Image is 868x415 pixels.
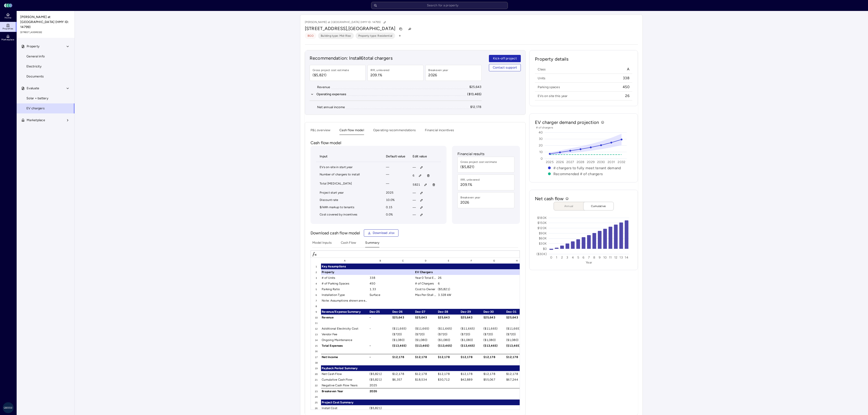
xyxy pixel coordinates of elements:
[321,337,369,343] div: Ongoing Maintenance
[321,281,369,286] div: # of Parking Spaces
[27,86,39,91] span: Evaluate
[321,343,369,348] div: Total Expenses
[321,269,369,275] div: Property
[392,315,414,320] div: $25,643
[370,68,390,72] div: IRR, unlevered
[506,326,528,331] div: ($11,665)
[460,309,483,315] div: Dec-29
[369,292,392,298] div: Surface
[369,388,392,394] div: 2026
[339,128,364,135] button: Cash flow model
[316,151,382,162] th: Input
[414,258,437,264] div: D
[311,331,321,337] div: 13
[414,286,437,292] div: Cost to Owner
[20,31,71,34] span: [STREET_ADDRESS]
[373,231,395,236] span: Download .xlsx
[321,354,369,360] div: Net Income
[382,197,409,204] td: 10.0%
[483,337,506,343] div: ($1,080)
[392,258,414,264] div: C
[506,343,528,348] div: ($13,465)
[321,286,369,292] div: Parking Ratio
[311,377,321,382] div: 21
[311,326,321,331] div: 12
[538,76,545,80] span: Units
[536,126,553,129] text: # of chargers
[470,105,482,110] div: $12,178
[483,377,506,382] div: $55,067
[537,216,547,220] text: $180K
[467,92,481,97] div: ($13,465)
[539,143,543,147] text: 20
[321,388,369,394] div: Breakeven Year
[425,128,454,135] button: Financial incentives
[365,240,379,247] button: Summary
[311,360,321,365] div: 18
[428,68,448,72] div: Breakeven year
[460,343,483,348] div: ($13,465)
[577,256,579,259] text: 5
[311,354,321,360] div: 17
[316,180,382,189] td: Total [MEDICAL_DATA]
[313,68,349,72] div: Gross project cost estimate
[460,182,480,187] span: 209.1%
[437,354,460,360] div: $12,178
[483,371,506,377] div: $12,178
[506,377,528,382] div: $67,244
[437,331,460,337] div: ($720)
[356,33,395,39] button: Property type: Residential
[17,41,75,51] button: Property
[26,106,45,111] span: EV chargers
[469,85,482,90] div: $25,643
[311,292,321,298] div: 6
[483,309,506,315] div: Dec-30
[539,137,543,141] text: 30
[382,180,409,189] td: —
[321,331,369,337] div: Vendor Fee
[316,211,382,218] td: Cost covered by incentives
[318,33,354,39] button: Building type: Mid-Rise
[392,326,414,331] div: ($11,665)
[364,229,399,237] button: Download .xlsx
[603,256,607,259] text: 10
[373,128,416,135] button: Operating recommendations
[308,33,313,38] span: BGO
[311,230,360,236] p: Download cash flow model
[506,258,528,264] div: H
[437,337,460,343] div: ($1,080)
[587,160,595,164] text: 2029
[321,298,369,303] div: Note: Assumptions shown are editable in Model Inputs only
[316,197,382,204] td: Discount rate
[369,309,392,315] div: Dec-25
[460,177,480,182] div: IRR, unlevered
[414,309,437,315] div: Dec-27
[369,371,392,377] div: ($5,821)
[16,51,75,61] a: General info
[460,377,483,382] div: $42,889
[311,388,321,394] div: 23
[16,93,75,103] a: Solar + battery
[3,27,13,30] span: Properties
[321,315,369,320] div: Revenue
[27,118,45,123] span: Marketplace
[437,315,460,320] div: $25,643
[414,377,437,382] div: $18,534
[587,204,610,208] span: Cumulative
[414,315,437,320] div: $25,643
[305,33,316,39] button: BGO
[437,258,460,264] div: E
[321,377,369,382] div: Cumulative Cash Flow
[489,55,521,62] button: Kick-off project
[369,281,392,286] div: 450
[311,382,321,388] div: 22
[535,56,632,66] h2: Property details
[506,331,528,337] div: ($720)
[413,198,416,203] span: —
[311,348,321,354] div: 16
[428,72,448,78] span: 2026
[321,326,369,331] div: Additional Electricity Cost
[311,337,321,343] div: 14
[506,371,528,377] div: $12,178
[414,281,437,286] div: # of Chargers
